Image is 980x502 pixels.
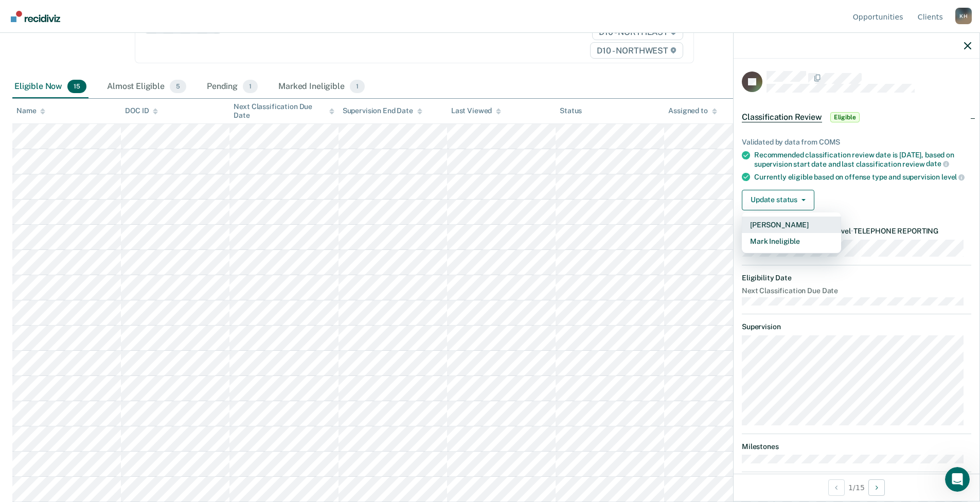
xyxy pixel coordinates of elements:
span: 1 [350,80,365,93]
button: Update status [742,190,814,210]
div: Marked Ineligible [276,76,367,98]
iframe: Intercom live chat [945,467,970,492]
div: 1 / 15 [734,474,979,501]
div: Almost Eligible [105,76,188,98]
button: Mark Ineligible [742,233,841,249]
div: DOC ID [125,106,158,115]
dt: Milestones [742,442,971,451]
span: 5 [170,80,186,93]
div: Supervision End Date [343,106,422,115]
span: D10 - NORTHWEST [590,42,683,59]
button: Next Opportunity [868,479,885,496]
div: Classification ReviewEligible [734,101,979,134]
dt: Supervision [742,322,971,331]
div: K H [955,8,972,24]
div: Validated by data from COMS [742,138,971,147]
img: Recidiviz [11,11,60,22]
dt: Next Classification Due Date [742,286,971,295]
div: Name [16,106,45,115]
span: Classification Review [742,112,822,122]
div: Recommended classification review date is [DATE], based on supervision start date and last classi... [754,151,971,168]
div: Next Classification Due Date [234,102,334,120]
div: Last Viewed [451,106,501,115]
dt: Recommended Supervision Level TELEPHONE REPORTING [742,227,971,236]
div: Pending [205,76,260,98]
span: • [851,227,853,235]
div: Status [560,106,582,115]
span: 1 [243,80,258,93]
div: Dropdown Menu [742,212,841,254]
button: [PERSON_NAME] [742,217,841,233]
dt: Eligibility Date [742,274,971,282]
span: 15 [67,80,86,93]
button: Previous Opportunity [828,479,845,496]
span: level [941,173,965,181]
button: Profile dropdown button [955,8,972,24]
div: Assigned to [668,106,717,115]
span: date [926,159,949,168]
div: Currently eligible based on offense type and supervision [754,172,971,182]
span: Eligible [830,112,860,122]
div: Eligible Now [12,76,88,98]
